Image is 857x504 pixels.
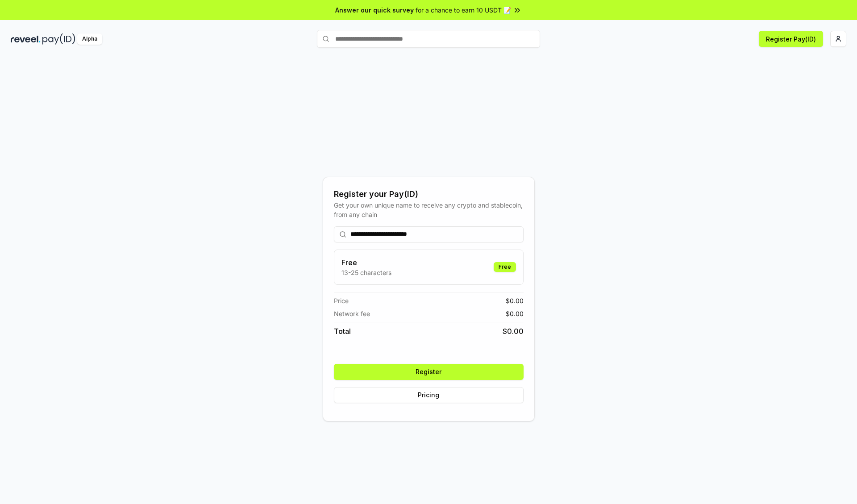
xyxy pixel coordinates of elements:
[11,33,41,45] img: reveel_dark
[506,309,524,318] span: $ 0.00
[503,326,524,337] span: $ 0.00
[341,268,391,277] p: 13-25 characters
[334,188,524,200] div: Register your Pay(ID)
[341,257,391,268] h3: Free
[759,31,823,47] button: Register Pay(ID)
[335,5,414,15] span: Answer our quick survey
[416,5,511,15] span: for a chance to earn 10 USDT 📝
[77,33,102,45] div: Alpha
[506,296,524,305] span: $ 0.00
[334,326,351,337] span: Total
[334,387,524,403] button: Pricing
[334,364,524,380] button: Register
[334,296,349,305] span: Price
[42,33,75,45] img: pay_id
[334,200,524,219] div: Get your own unique name to receive any crypto and stablecoin, from any chain
[494,262,516,272] div: Free
[334,309,370,318] span: Network fee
